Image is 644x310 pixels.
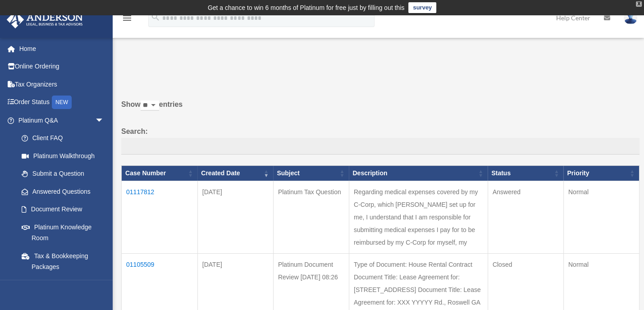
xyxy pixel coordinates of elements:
[6,75,118,93] a: Tax Organizers
[636,1,642,7] div: close
[488,181,563,253] td: Answered
[13,129,113,147] a: Client FAQ
[273,181,349,253] td: Platinum Tax Question
[13,182,109,201] a: Answered Questions
[121,138,639,155] input: Search:
[208,2,405,13] div: Get a chance to win 6 months of Platinum for free just by filling out this
[122,13,132,23] i: menu
[349,166,488,181] th: Description: activate to sort column ascending
[13,247,113,276] a: Tax & Bookkeeping Packages
[141,100,159,111] select: Showentries
[4,11,86,28] img: Anderson Advisors Platinum Portal
[13,165,113,183] a: Submit a Question
[6,40,118,58] a: Home
[408,2,436,13] a: survey
[6,58,118,76] a: Online Ordering
[563,181,639,253] td: Normal
[151,12,160,22] i: search
[197,181,273,253] td: [DATE]
[121,98,639,120] label: Show entries
[13,218,113,247] a: Platinum Knowledge Room
[122,181,198,253] td: 01117812
[349,181,488,253] td: Regarding medical expenses covered by my C-Corp, which [PERSON_NAME] set up for me, I understand ...
[13,147,113,165] a: Platinum Walkthrough
[13,276,113,305] a: Land Trust & Deed Forum
[197,166,273,181] th: Created Date: activate to sort column ascending
[6,111,113,129] a: Platinum Q&Aarrow_drop_down
[52,96,72,109] div: NEW
[95,111,113,130] span: arrow_drop_down
[122,166,198,181] th: Case Number: activate to sort column ascending
[624,11,637,24] img: User Pic
[122,16,132,23] a: menu
[121,125,639,155] label: Search:
[273,166,349,181] th: Subject: activate to sort column ascending
[6,93,118,112] a: Order StatusNEW
[488,166,563,181] th: Status: activate to sort column ascending
[563,166,639,181] th: Priority: activate to sort column ascending
[13,201,113,219] a: Document Review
